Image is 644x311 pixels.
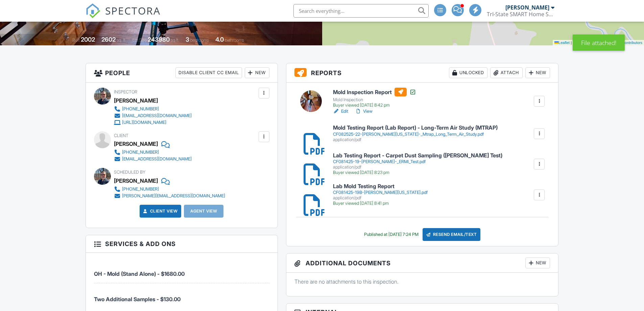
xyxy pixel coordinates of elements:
[333,159,502,164] div: CF081425-19-[PERSON_NAME]-_ERMI_Test.pdf
[333,195,428,201] div: application/pdf
[86,235,278,253] h3: Services & Add ons
[122,106,159,112] div: [PHONE_NUMBER]
[114,133,128,138] span: Client
[72,38,80,43] span: Built
[114,176,158,186] div: [PERSON_NAME]
[225,38,244,43] span: bathrooms
[190,38,209,43] span: bedrooms
[286,63,558,83] h3: Reports
[333,125,498,142] a: Mold Testing Report (Lab Report) - Long-Term Air Study (MTRAP) CF082525-22-[PERSON_NAME][US_STATE...
[333,183,428,206] a: Lab Mold Testing Report CF081425-19B-[PERSON_NAME][US_STATE].pdf application/pdf Buyer viewed [DA...
[122,113,192,118] div: [EMAIL_ADDRESS][DOMAIN_NAME]
[114,149,192,156] a: [PHONE_NUMBER]
[423,228,481,241] div: Resend Email/Text
[525,67,550,78] div: New
[94,283,269,308] li: Manual fee: Two Additional Samples
[333,125,498,131] h6: Mold Testing Report (Lab Report) - Long-Term Air Study (MTRAP)
[364,232,419,237] div: Published at [DATE] 7:24 PM
[114,139,158,149] div: [PERSON_NAME]
[148,36,170,43] div: 243980
[333,88,416,96] h6: Mold Inspection Report
[355,108,373,115] a: View
[333,190,428,195] div: CF081425-19B-[PERSON_NAME][US_STATE].pdf
[487,11,554,18] div: TrI-State SMART Home Solutions LLC
[333,103,416,108] div: Buyer viewed [DATE] 8:42 pm
[94,258,269,283] li: Service: OH - Mold (Stand Alone)
[114,89,137,94] span: Inspector
[114,119,192,126] a: [URL][DOMAIN_NAME]
[81,36,95,43] div: 2002
[114,106,192,112] a: [PHONE_NUMBER]
[122,120,166,125] div: [URL][DOMAIN_NAME]
[286,253,558,273] h3: Additional Documents
[554,41,570,45] a: Leaflet
[333,137,498,142] div: application/pdf
[86,9,161,23] a: SPECTORA
[114,156,192,162] a: [EMAIL_ADDRESS][DOMAIN_NAME]
[86,63,278,83] h3: People
[101,36,116,43] div: 2602
[86,3,100,18] img: The Best Home Inspection Software - Spectora
[245,67,269,78] div: New
[94,270,185,277] span: OH - Mold (Stand Alone) - $1680.00
[122,193,225,199] div: [PERSON_NAME][EMAIL_ADDRESS][DOMAIN_NAME]
[333,88,416,108] a: Mold Inspection Report Mold Inspection Buyer viewed [DATE] 8:42 pm
[142,208,178,215] a: Client View
[571,41,572,45] span: |
[490,67,523,78] div: Attach
[122,156,192,162] div: [EMAIL_ADDRESS][DOMAIN_NAME]
[215,36,224,43] div: 4.0
[333,153,502,175] a: Lab Testing Report - Carpet Dust Sampling ([PERSON_NAME] Test) CF081425-19-[PERSON_NAME]-_ERMI_Te...
[175,67,242,78] div: Disable Client CC Email
[117,38,126,43] span: sq. ft.
[525,258,550,268] div: New
[114,95,158,106] div: [PERSON_NAME]
[105,3,161,18] span: SPECTORA
[333,170,502,175] div: Buyer viewed [DATE] 8:23 pm
[171,38,179,43] span: sq.ft.
[133,38,147,43] span: Lot Size
[294,278,550,285] p: There are no attachments to this inspection.
[333,183,428,190] h6: Lab Mold Testing Report
[449,67,487,78] div: Unlocked
[122,186,159,192] div: [PHONE_NUMBER]
[573,35,625,51] div: File attached!
[114,170,145,175] span: Scheduled By
[333,108,348,115] a: Edit
[293,4,429,18] input: Search everything...
[333,201,428,206] div: Buyer viewed [DATE] 8:41 pm
[186,36,189,43] div: 3
[122,150,159,155] div: [PHONE_NUMBER]
[333,164,502,170] div: application/pdf
[114,112,192,119] a: [EMAIL_ADDRESS][DOMAIN_NAME]
[114,193,225,199] a: [PERSON_NAME][EMAIL_ADDRESS][DOMAIN_NAME]
[505,4,549,11] div: [PERSON_NAME]
[333,153,502,159] h6: Lab Testing Report - Carpet Dust Sampling ([PERSON_NAME] Test)
[333,132,498,137] div: CF082525-22-[PERSON_NAME][US_STATE]-_Mtrap_Long_Term_Air_Study.pdf
[94,296,181,303] span: Two Additional Samples - $130.00
[114,186,225,193] a: [PHONE_NUMBER]
[333,97,416,103] div: Mold Inspection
